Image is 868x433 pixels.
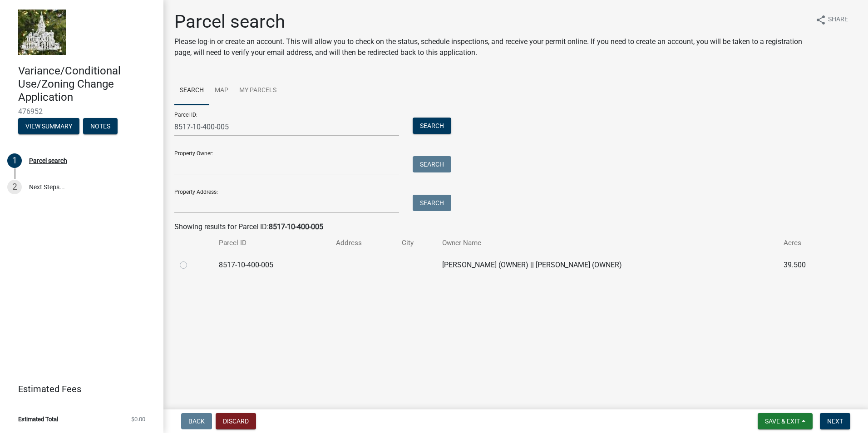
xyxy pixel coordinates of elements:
[131,416,145,422] span: $0.00
[18,10,66,55] img: Marshall County, Iowa
[18,416,58,422] span: Estimated Total
[18,64,156,103] h4: Variance/Conditional Use/Zoning Change Application
[18,107,145,116] span: 476952
[213,232,330,254] th: Parcel ID
[396,232,437,254] th: City
[413,118,451,134] button: Search
[7,153,22,168] div: 1
[808,11,855,29] button: shareShare
[758,413,813,429] button: Save & Exit
[437,254,778,276] td: [PERSON_NAME] (OWNER) || [PERSON_NAME] (OWNER)
[213,254,330,276] td: 8517-10-400-005
[83,118,118,134] button: Notes
[828,15,848,25] span: Share
[18,123,79,131] wm-modal-confirm: Summary
[209,76,234,105] a: Map
[778,254,838,276] td: 39.500
[174,11,808,33] h1: Parcel search
[437,232,778,254] th: Owner Name
[765,418,800,425] span: Save & Exit
[7,180,22,194] div: 2
[174,36,808,58] p: Please log-in or create an account. This will allow you to check on the status, schedule inspecti...
[174,221,857,232] div: Showing results for Parcel ID:
[7,380,149,398] a: Estimated Fees
[827,418,843,425] span: Next
[413,156,451,172] button: Search
[188,418,205,425] span: Back
[815,15,826,25] i: share
[269,222,323,231] strong: 8517-10-400-005
[234,76,282,105] a: My Parcels
[820,413,850,429] button: Next
[29,157,67,164] div: Parcel search
[181,413,212,429] button: Back
[83,123,118,131] wm-modal-confirm: Notes
[18,118,79,134] button: View Summary
[778,232,838,254] th: Acres
[216,413,256,429] button: Discard
[330,232,396,254] th: Address
[174,76,209,105] a: Search
[413,195,451,211] button: Search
